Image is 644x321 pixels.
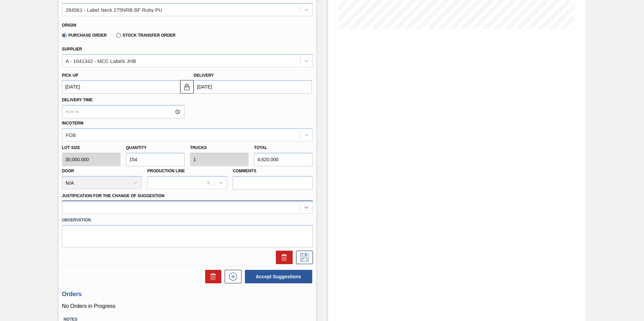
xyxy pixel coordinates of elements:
label: Stock Transfer Order [116,33,175,38]
img: locked [183,83,191,91]
label: Total [254,145,267,150]
label: Delivery [194,73,214,78]
label: Justification for the Change of Suggestion [62,193,164,198]
div: Save Suggestion [293,251,313,264]
label: Trucks [190,145,207,150]
h3: Orders [62,291,313,298]
label: Pick up [62,73,78,78]
div: Accept Suggestions [241,269,313,284]
div: FOB [66,132,76,138]
label: Purchase Order [62,33,107,38]
input: mm/dd/yyyy [62,80,180,94]
button: locked [180,80,194,94]
label: Supplier [62,47,82,51]
p: No Orders in Progress [62,303,313,309]
label: Delivery Time [62,95,185,105]
div: A - 1041342 - MCC Labels JHB [66,58,136,64]
label: Door [62,169,74,173]
div: Delete Suggestion [272,251,293,264]
div: 284561 - Label Neck 275NRB BF Ruby PU [66,7,162,12]
label: Quantity [126,145,147,150]
label: Incoterm [62,121,84,126]
label: Comments [233,166,313,176]
label: Production Line [147,169,185,173]
label: Lot size [62,143,121,153]
input: mm/dd/yyyy [194,80,312,94]
button: Accept Suggestions [245,270,312,283]
div: Delete Suggestions [202,270,221,283]
label: Observation [62,215,313,225]
label: Origin [62,23,76,28]
div: New suggestion [221,270,241,283]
